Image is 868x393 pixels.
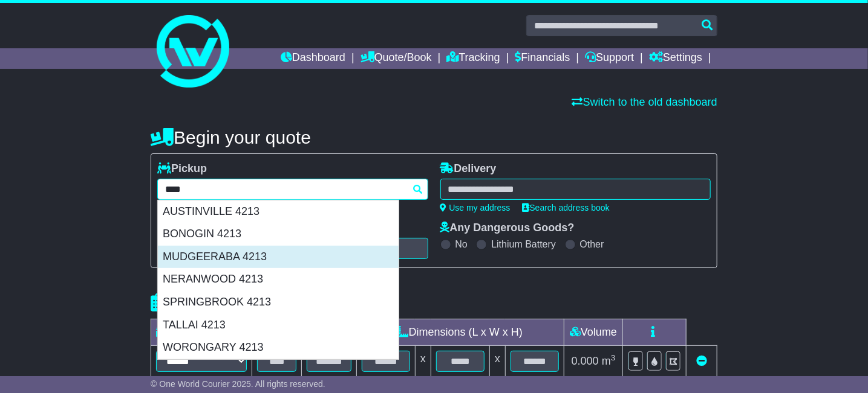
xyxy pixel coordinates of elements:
h4: Begin your quote [151,127,717,147]
label: Pickup [157,162,207,176]
a: Use my address [440,203,511,212]
span: 0.000 [572,355,599,367]
h4: Package details | [151,293,302,313]
a: Search address book [523,203,610,212]
div: BONOGIN 4213 [158,223,399,246]
div: AUSTINVILLE 4213 [158,200,399,223]
div: NERANWOOD 4213 [158,268,399,291]
td: Volume [564,319,623,346]
a: Dashboard [281,48,345,69]
typeahead: Please provide city [157,179,428,200]
a: Tracking [447,48,500,69]
span: m [602,355,616,367]
label: Delivery [440,162,497,176]
td: x [415,346,431,377]
a: Remove this item [696,355,707,367]
label: Any Dangerous Goods? [440,222,575,235]
sup: 3 [611,353,616,362]
a: Settings [649,48,702,69]
div: WORONGARY 4213 [158,336,399,359]
a: Financials [515,48,570,69]
span: © One World Courier 2025. All rights reserved. [151,379,325,389]
div: TALLAI 4213 [158,314,399,337]
div: SPRINGBROOK 4213 [158,291,399,314]
a: Switch to the old dashboard [572,96,717,108]
a: Quote/Book [361,48,432,69]
td: Type [151,319,252,346]
label: Lithium Battery [491,238,556,250]
td: x [489,346,505,377]
td: Dimensions (L x W x H) [356,319,564,346]
label: No [455,238,468,250]
a: Support [585,48,634,69]
div: MUDGEERABA 4213 [158,246,399,269]
label: Other [580,238,604,250]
